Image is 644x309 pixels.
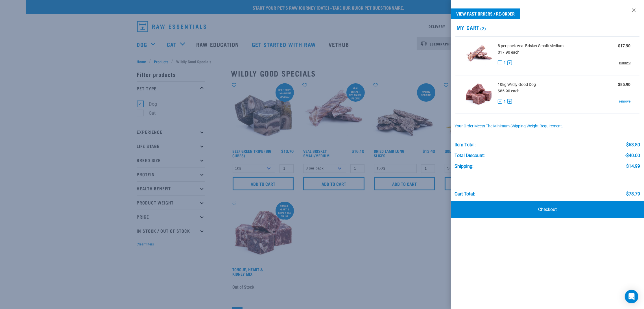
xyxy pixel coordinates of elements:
[451,201,644,218] a: Checkout
[455,153,485,158] div: Total Discount:
[455,142,476,147] div: Item Total:
[618,43,630,48] strong: $17.90
[498,60,502,65] button: -
[626,164,640,169] div: $14.99
[504,60,506,66] span: 1
[507,60,512,65] button: +
[464,41,494,70] img: Veal Brisket Small/Medium
[451,8,520,19] a: View past orders / re-order
[626,192,640,197] div: $78.79
[455,124,640,129] div: Your order meets the minimum shipping weight requirement.
[498,82,536,88] span: 10kg Wildly Good Dog
[455,192,475,197] div: Cart total:
[625,153,640,158] div: -$40.00
[618,82,630,87] strong: $85.90
[507,99,512,104] button: +
[619,99,630,104] a: remove
[498,89,519,93] span: $85.90 each
[626,142,640,147] div: $63.80
[455,164,473,169] div: Shipping:
[498,50,519,55] span: $17.90 each
[451,24,644,31] h2: My Cart
[498,99,502,104] button: -
[619,60,630,65] a: remove
[479,27,486,29] span: (2)
[625,290,638,303] div: Open Intercom Messenger
[464,80,494,109] img: Wildly Good Dog Pack (Standard)
[498,43,564,49] span: 8 per pack Veal Brisket Small/Medium
[504,99,506,105] span: 1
